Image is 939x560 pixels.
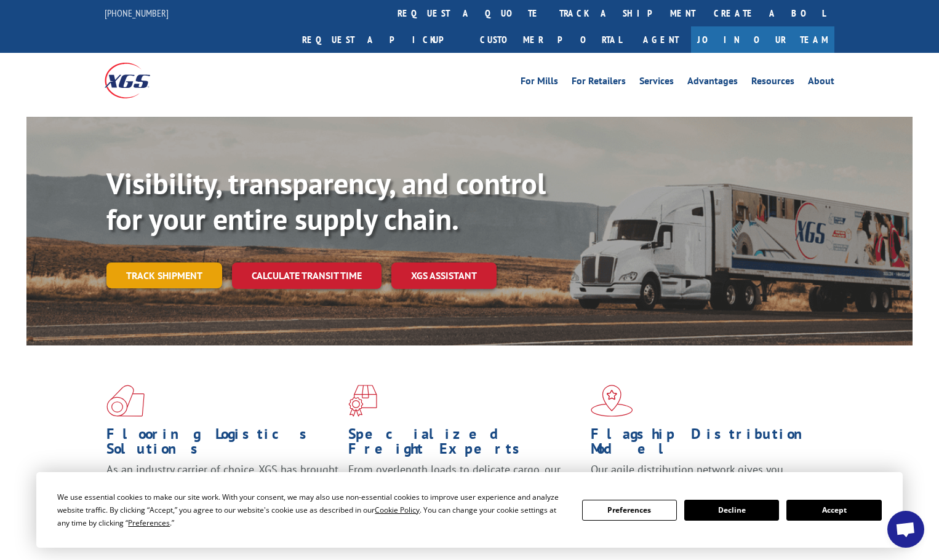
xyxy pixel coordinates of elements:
[572,76,626,90] a: For Retailers
[751,76,794,90] a: Resources
[631,26,691,53] a: Agent
[808,76,834,90] a: About
[106,462,338,506] span: As an industry carrier of choice, XGS has brought innovation and dedication to flooring logistics...
[106,262,222,288] a: Track shipment
[348,427,581,462] h1: Specialized Freight Experts
[521,76,558,90] a: For Mills
[684,500,779,521] button: Decline
[639,76,674,90] a: Services
[375,505,420,515] span: Cookie Policy
[691,26,834,53] a: Join Our Team
[106,427,339,462] h1: Flooring Logistics Solutions
[348,385,377,417] img: xgs-icon-focused-on-flooring-red
[36,472,903,548] div: Cookie Consent Prompt
[128,518,170,528] span: Preferences
[391,262,497,289] a: XGS ASSISTANT
[687,76,738,90] a: Advantages
[105,7,169,19] a: [PHONE_NUMBER]
[57,491,567,529] div: We use essential cookies to make our site work. With your consent, we may also use non-essential ...
[591,462,817,491] span: Our agile distribution network gives you nationwide inventory management on demand.
[887,511,924,548] div: Open chat
[582,500,677,521] button: Preferences
[786,500,881,521] button: Accept
[471,26,631,53] a: Customer Portal
[591,427,823,462] h1: Flagship Distribution Model
[106,385,145,417] img: xgs-icon-total-supply-chain-intelligence-red
[293,26,471,53] a: Request a pickup
[591,385,633,417] img: xgs-icon-flagship-distribution-model-red
[106,164,546,238] b: Visibility, transparency, and control for your entire supply chain.
[232,262,382,289] a: Calculate transit time
[348,462,581,517] p: From overlength loads to delicate cargo, our experienced staff knows the best way to move your fr...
